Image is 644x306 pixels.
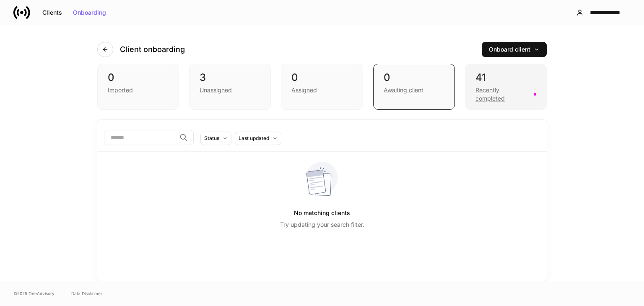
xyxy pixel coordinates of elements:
p: Try updating your search filter. [280,220,364,229]
div: 3 [200,71,260,84]
button: Last updated [235,132,281,145]
button: Status [200,132,231,145]
button: Onboard client [482,42,547,57]
div: Last updated [239,134,269,142]
div: 41 [475,71,536,84]
div: Recently completed [475,86,529,103]
div: 0 [384,71,444,84]
div: Onboarding [73,10,106,16]
div: Awaiting client [384,86,423,94]
h4: Client onboarding [120,44,185,54]
h5: No matching clients [294,205,350,220]
div: Clients [42,10,62,16]
div: Status [204,134,219,142]
span: © 2025 OneAdvisory [13,290,55,297]
div: 0 [291,71,352,84]
div: 0Assigned [281,64,363,110]
div: 41Recently completed [465,64,547,110]
div: 0 [108,71,169,84]
button: Clients [37,6,68,19]
button: Onboarding [68,6,112,19]
div: Onboard client [489,47,540,52]
div: Assigned [291,86,317,94]
div: 0Imported [97,64,179,110]
div: Imported [108,86,133,94]
div: 0Awaiting client [373,64,455,110]
a: Data Disclaimer [71,290,102,297]
div: 3Unassigned [189,64,271,110]
div: Unassigned [200,86,232,94]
